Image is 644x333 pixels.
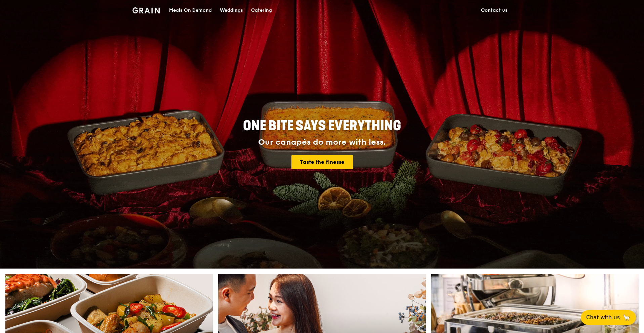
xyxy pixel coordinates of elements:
[216,0,247,20] a: Weddings
[220,0,243,20] div: Weddings
[251,0,272,20] div: Catering
[132,7,160,13] img: Grain
[201,138,443,147] div: Our canapés do more with less.
[243,118,401,134] span: ONE BITE SAYS EVERYTHING
[247,0,276,20] a: Catering
[622,314,631,322] span: 🦙
[586,314,620,322] span: Chat with us
[581,310,636,325] button: Chat with us🦙
[291,155,353,169] a: Taste the finesse
[169,0,212,20] div: Meals On Demand
[477,0,512,20] a: Contact us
